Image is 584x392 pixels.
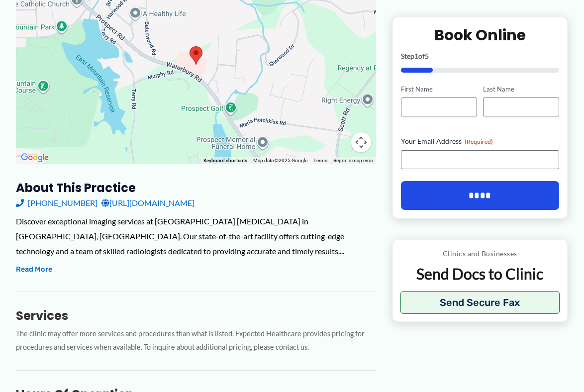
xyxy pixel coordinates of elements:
p: Send Docs to Clinic [400,264,560,284]
img: Google [18,151,51,164]
button: Map camera controls [351,132,371,152]
label: Last Name [483,84,559,94]
h2: Book Online [401,25,559,44]
h3: Services [16,308,376,323]
button: Keyboard shortcuts [203,157,247,164]
span: 1 [414,51,418,60]
a: [PHONE_NUMBER] [16,196,97,210]
div: Discover exceptional imaging services at [GEOGRAPHIC_DATA] [MEDICAL_DATA] in [GEOGRAPHIC_DATA], [... [16,214,376,258]
p: Step of [401,52,559,59]
a: Report a map error [333,158,373,163]
button: Read More [16,264,52,276]
a: [URL][DOMAIN_NAME] [101,196,195,210]
span: 5 [425,51,429,60]
span: (Required) [465,138,493,145]
a: Terms [313,158,327,163]
p: Clinics and Businesses [400,247,560,260]
span: Map data ©2025 Google [253,158,307,163]
a: Open this area in Google Maps (opens a new window) [18,151,51,164]
label: Your Email Address [401,136,559,146]
h3: About this practice [16,180,376,196]
button: Send Secure Fax [400,291,560,314]
p: The clinic may offer more services and procedures than what is listed. Expected Healthcare provid... [16,327,376,354]
label: First Name [401,84,477,94]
